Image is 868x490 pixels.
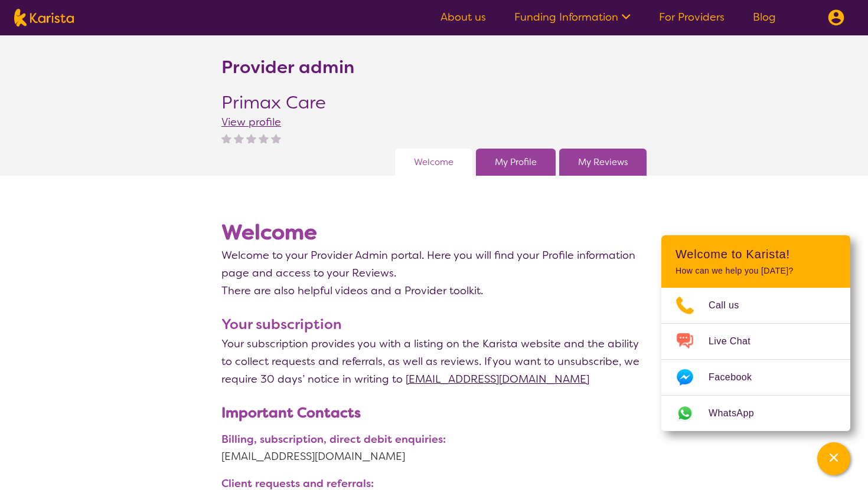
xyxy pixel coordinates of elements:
[221,448,647,465] a: [EMAIL_ADDRESS][DOMAIN_NAME]
[221,246,647,282] p: Welcome to your Provider Admin portal. Here you will find your Profile information page and acces...
[817,442,850,475] button: Channel Menu
[676,247,836,261] h2: Welcome to Karista!
[414,153,453,171] a: Welcome
[661,288,850,431] ul: Choose channel
[578,153,628,171] a: My Reviews
[514,10,631,24] a: Funding Information
[259,133,269,143] img: nonereviewstar
[221,115,281,129] a: View profile
[828,9,844,26] img: menu
[271,133,281,143] img: nonereviewstar
[234,133,244,143] img: nonereviewstar
[221,282,647,300] p: There are also helpful videos and a Provider toolkit.
[709,405,768,422] span: WhatsApp
[221,218,647,246] h1: Welcome
[221,92,326,113] h2: Primax Care
[221,57,354,78] h2: Provider admin
[221,133,231,143] img: nonereviewstar
[406,372,589,386] a: [EMAIL_ADDRESS][DOMAIN_NAME]
[753,10,776,24] a: Blog
[661,396,850,431] a: Web link opens in a new tab.
[14,9,74,27] img: Karista logo
[709,297,753,314] span: Call us
[221,314,647,335] h3: Your subscription
[221,432,647,448] p: Billing, subscription, direct debit enquiries:
[440,10,486,24] a: About us
[221,403,361,422] b: Important Contacts
[676,266,836,276] p: How can we help you [DATE]?
[659,10,725,24] a: For Providers
[246,133,256,143] img: nonereviewstar
[661,235,850,431] div: Channel Menu
[221,335,647,388] p: Your subscription provides you with a listing on the Karista website and the ability to collect r...
[709,369,766,386] span: Facebook
[495,153,537,171] a: My Profile
[709,333,765,350] span: Live Chat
